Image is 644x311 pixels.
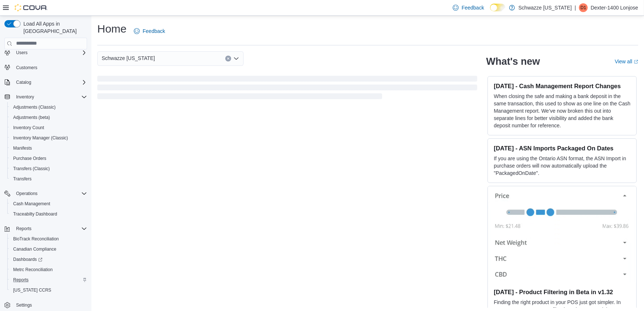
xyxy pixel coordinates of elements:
a: Manifests [10,144,35,153]
span: Adjustments (beta) [13,115,50,120]
button: Reports [13,224,34,233]
span: Purchase Orders [10,154,87,163]
button: Purchase Orders [7,153,90,164]
span: Operations [16,191,38,196]
span: Inventory Manager (Classic) [13,135,68,141]
h1: Home [97,22,127,36]
span: Manifests [10,144,87,153]
a: Canadian Compliance [10,245,59,254]
span: Transfers [13,176,31,182]
button: Inventory [1,92,90,102]
span: Catalog [16,79,31,85]
a: Customers [13,63,40,72]
a: [US_STATE] CCRS [10,286,54,295]
a: BioTrack Reconciliation [10,235,62,243]
span: Dashboards [10,255,87,264]
a: Transfers (Classic) [10,164,53,173]
button: Clear input [225,56,231,61]
h3: [DATE] - ASN Imports Packaged On Dates [494,145,630,152]
button: Adjustments (beta) [7,112,90,123]
span: Dashboards [13,256,42,262]
span: Customers [13,63,87,72]
p: If you are using the Ontario ASN format, the ASN Import in purchase orders will now automatically... [494,155,630,177]
button: Cash Management [7,199,90,209]
h2: What's new [486,56,540,67]
button: Transfers (Classic) [7,164,90,174]
span: Cash Management [13,201,50,207]
span: Inventory Count [10,123,87,132]
a: Traceabilty Dashboard [10,210,60,218]
span: BioTrack Reconciliation [13,236,59,242]
button: Open list of options [233,56,239,61]
span: Reports [13,277,29,283]
button: Canadian Compliance [7,244,90,254]
h3: [DATE] - Cash Management Report Changes [494,82,630,90]
button: Inventory Manager (Classic) [7,133,90,143]
span: Metrc Reconciliation [13,267,53,273]
span: Traceabilty Dashboard [13,211,57,217]
button: Catalog [1,77,90,87]
button: Manifests [7,143,90,153]
button: Customers [1,62,90,73]
span: Adjustments (beta) [10,113,87,122]
span: Loading [97,77,477,101]
a: Adjustments (beta) [10,113,53,122]
a: Adjustments (Classic) [10,103,59,112]
a: Inventory Count [10,123,47,132]
span: Canadian Compliance [10,245,87,254]
span: Catalog [13,78,87,87]
span: Reports [16,226,31,232]
button: Operations [1,188,90,199]
span: Canadian Compliance [13,246,56,252]
button: Inventory [13,93,37,101]
span: Inventory [13,93,87,101]
p: Dexter-1400 Lonjose [591,3,638,12]
button: Reports [7,275,90,285]
a: Inventory Manager (Classic) [10,134,71,142]
span: [US_STATE] CCRS [13,287,51,293]
div: Dexter-1400 Lonjose [579,3,588,12]
a: View allExternal link [615,59,638,64]
span: Traceabilty Dashboard [10,210,87,218]
button: Operations [13,189,41,198]
span: Transfers (Classic) [13,166,50,172]
button: Users [13,48,30,57]
p: | [575,3,576,12]
span: Purchase Orders [13,155,46,161]
span: Users [16,50,27,56]
button: Metrc Reconciliation [7,265,90,275]
button: Adjustments (Classic) [7,102,90,112]
button: Transfers [7,174,90,184]
p: Schwazze [US_STATE] [519,3,572,12]
span: Cash Management [10,199,87,208]
span: Customers [16,65,37,71]
button: Inventory Count [7,123,90,133]
a: Feedback [131,24,168,38]
span: Washington CCRS [10,286,87,295]
button: Traceabilty Dashboard [7,209,90,219]
button: [US_STATE] CCRS [7,285,90,295]
button: Users [1,48,90,58]
span: Adjustments (Classic) [13,104,56,110]
span: Schwazze [US_STATE] [102,54,155,63]
a: Transfers [10,175,34,183]
span: Transfers (Classic) [10,164,87,173]
span: Users [13,48,87,57]
a: Metrc Reconciliation [10,265,56,274]
span: Reports [10,276,87,284]
a: Dashboards [7,254,90,265]
span: Manifests [13,145,32,151]
h3: [DATE] - Product Filtering in Beta in v1.32 [494,288,630,296]
span: D1 [580,3,586,12]
span: Operations [13,189,87,198]
span: Metrc Reconciliation [10,265,87,274]
span: Load All Apps in [GEOGRAPHIC_DATA] [20,20,87,35]
span: BioTrack Reconciliation [10,235,87,243]
p: When closing the safe and making a bank deposit in the same transaction, this used to show as one... [494,93,630,129]
span: Inventory [16,94,34,100]
a: Dashboards [10,255,45,264]
input: Dark Mode [490,4,505,11]
span: Inventory Manager (Classic) [10,134,87,142]
span: Settings [13,300,87,310]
